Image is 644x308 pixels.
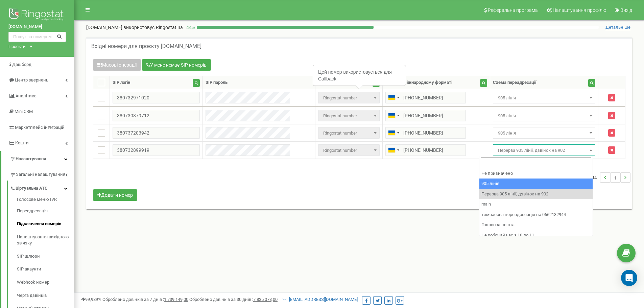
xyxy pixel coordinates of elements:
[479,230,593,241] li: Не робочий час з 10 до 11
[320,93,377,103] span: Ringostat number
[385,92,466,103] input: 050 123 4567
[93,59,141,71] button: Масові операції
[313,66,405,85] div: Цей номер використовується для Callback
[479,189,593,199] li: Перерва 905 лінії, дзвінок на 902
[620,7,632,13] span: Вихід
[8,32,66,42] input: Пошук за номером
[1,151,74,167] a: Налаштування
[479,199,593,210] li: main
[479,179,593,189] li: 905 лінія
[15,125,65,130] span: Маркетплейс інтеграцій
[553,7,606,13] span: Налаштування профілю
[493,92,596,103] span: 905 лінія
[318,144,379,156] span: Ringostat number
[386,92,401,103] div: Telephone country code
[385,144,466,156] input: 050 123 4567
[493,110,596,121] span: 905 лінія
[17,250,74,263] a: SIP шлюзи
[493,79,536,86] div: Схема переадресації
[479,168,593,179] li: Не призначено
[203,76,315,89] th: SIP пароль
[17,196,74,205] a: Голосове меню IVR
[91,43,201,49] h5: Вхідні номери для проєкту [DOMAIN_NAME]
[385,127,466,139] input: 050 123 4567
[123,25,183,30] span: використовує Ringostat на
[318,92,379,103] span: Ringostat number
[16,156,46,161] span: Налаштування
[16,171,65,178] span: Загальні налаштування
[183,24,197,31] p: 44 %
[15,140,29,145] span: Кошти
[8,7,66,24] img: Ringostat logo
[17,263,74,276] a: SIP акаунти
[584,166,630,189] nav: ...
[282,297,358,302] a: [EMAIL_ADDRESS][DOMAIN_NAME]
[385,110,466,121] input: 050 123 4567
[488,7,538,13] span: Реферальна програма
[113,79,130,86] div: SIP логін
[17,217,74,231] a: Підключення номерів
[8,44,26,50] div: Проєкти
[386,145,401,156] div: Telephone country code
[479,210,593,220] li: тимчасова переадресація на 0662132944
[493,127,596,139] span: 905 лінія
[10,167,74,181] a: Загальні налаштування
[142,59,211,71] button: У мене немає SIP номерів
[495,111,593,121] span: 905 лінія
[164,297,188,302] u: 1 739 149,00
[17,289,74,302] a: Черга дзвінків
[253,297,278,302] u: 7 835 073,00
[495,146,593,155] span: Перерва 905 лінії, дзвінок на 902
[102,297,188,302] span: Оброблено дзвінків за 7 днів :
[318,127,379,139] span: Ringostat number
[320,128,377,138] span: Ringostat number
[15,77,48,82] span: Центр звернень
[86,24,183,31] p: [DOMAIN_NAME]
[17,276,74,289] a: Webhook номер
[12,62,31,67] span: Дашборд
[385,79,452,86] div: Номер у міжнародному форматі
[479,220,593,230] li: Голосова пошта
[8,24,66,30] a: [DOMAIN_NAME]
[17,231,74,250] a: Налаштування вихідного зв’язку
[621,270,637,286] div: Open Intercom Messenger
[17,205,74,218] a: Переадресація
[605,25,630,30] span: Детальніше
[386,110,401,121] div: Telephone country code
[93,189,137,201] button: Додати номер
[15,109,33,114] span: Mini CRM
[81,297,101,302] span: 99,989%
[189,297,278,302] span: Оброблено дзвінків за 30 днів :
[495,93,593,103] span: 905 лінія
[320,146,377,155] span: Ringostat number
[610,172,620,183] li: 1
[16,93,37,98] span: Аналiтика
[320,111,377,121] span: Ringostat number
[16,185,48,192] span: Віртуальна АТС
[495,128,593,138] span: 905 лінія
[386,127,401,138] div: Telephone country code
[318,110,379,121] span: Ringostat number
[493,144,596,156] span: Перерва 905 лінії, дзвінок на 902
[10,181,74,194] a: Віртуальна АТС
